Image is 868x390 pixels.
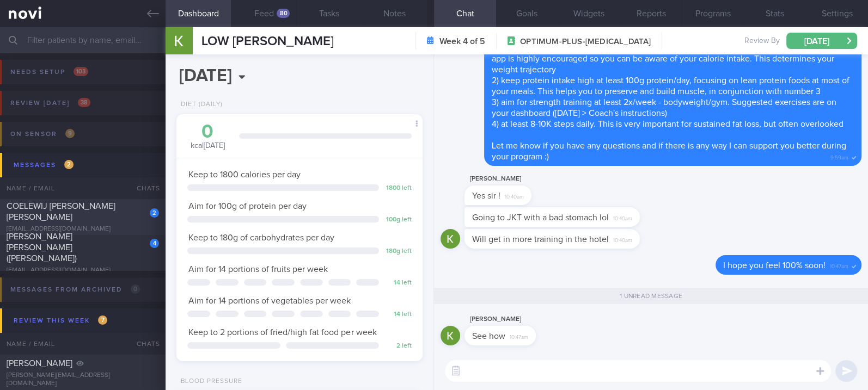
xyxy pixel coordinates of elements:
span: Keep to 1800 calories per day [188,170,301,179]
span: Keep to 180g of carbohydrates per day [188,233,334,242]
span: 3) aim for strength training at least 2x/week - bodyweight/gym. Suggested exercises are on your d... [492,98,836,117]
div: Chats [122,177,166,199]
span: 2) keep protein intake high at least 100g protein/day, focusing on lean protein foods at most of ... [492,76,849,96]
div: 4 [150,239,159,248]
span: 0 [131,284,140,294]
span: I hope you feel 100% soon! [723,261,826,270]
div: 80 [277,9,290,18]
div: [PERSON_NAME] [464,172,564,185]
div: kcal [DATE] [187,122,228,151]
span: Keep to 2 portions of fried/high fat food per week [188,328,376,337]
div: 180 g left [384,247,412,256]
div: [PERSON_NAME] [464,313,569,326]
div: Review [DATE] [8,96,93,110]
div: [EMAIL_ADDRESS][DOMAIN_NAME] [7,267,159,275]
span: COELEWIJ [PERSON_NAME] [PERSON_NAME] [7,202,115,221]
span: 7 [98,315,107,325]
span: 9 [65,129,75,138]
span: 10:40am [613,234,632,244]
div: On sensor [8,127,77,141]
span: 10:47am [510,331,528,341]
span: Aim for 100g of protein per day [188,202,307,211]
span: 4) at least 8-10K steps daily. This is very important for sustained fat loss, but often overlooked [492,120,843,128]
div: 2 left [384,342,412,350]
span: 9:59am [830,151,848,162]
span: Yes sir ! [472,191,500,200]
div: 1800 left [384,184,412,193]
div: Chats [122,333,166,355]
span: 38 [78,98,90,107]
span: See how [472,332,505,341]
span: 2 [64,160,74,169]
div: Messages [11,158,76,172]
div: [EMAIL_ADDRESS][DOMAIN_NAME] [7,225,159,233]
span: Aim for 14 portions of fruits per week [188,265,328,274]
span: Will get in more training in the hotel [472,235,609,244]
div: 0 [187,122,228,141]
div: Blood Pressure [176,377,242,386]
span: Going to JKT with a bad stomach lol [472,213,609,222]
div: Needs setup [8,65,91,79]
span: [PERSON_NAME] [7,359,72,368]
div: [PERSON_NAME][EMAIL_ADDRESS][DOMAIN_NAME] [7,372,159,388]
div: Diet (Daily) [176,101,223,109]
span: Review By [744,36,780,46]
span: 10:47am [830,260,848,270]
strong: Week 4 of 5 [439,36,485,47]
span: [PERSON_NAME] [PERSON_NAME] ([PERSON_NAME]) [7,232,77,263]
span: Let me know if you have any questions and if there is any way I can support you better during you... [492,141,846,161]
span: LOW [PERSON_NAME] [201,35,333,48]
button: [DATE] [786,33,857,49]
span: 103 [74,67,88,76]
span: 10:40am [613,212,632,222]
div: 14 left [384,279,412,287]
span: OPTIMUM-PLUS-[MEDICAL_DATA] [520,36,651,47]
span: 10:40am [505,190,524,201]
div: 100 g left [384,216,412,224]
div: Review this week [11,313,110,328]
div: 14 left [384,311,412,319]
div: 2 [150,208,159,218]
span: 1) keep calorie intake controlled at 1500-1800kcal/day. Logging your food and drink on this app i... [492,44,841,74]
span: Aim for 14 portions of vegetables per week [188,296,351,305]
div: Messages from Archived [8,282,143,297]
